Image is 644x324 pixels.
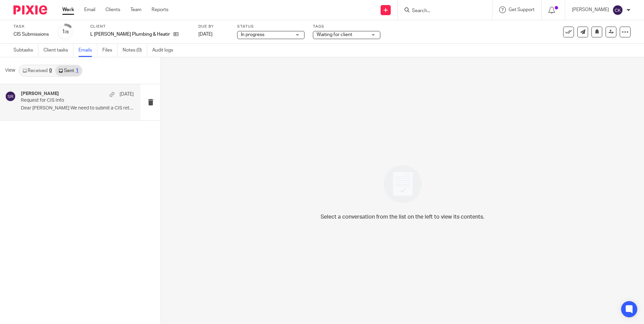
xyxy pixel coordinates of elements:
img: svg%3E [5,91,16,102]
small: /8 [65,30,69,34]
img: image [379,161,426,207]
a: Client tasks [43,44,73,57]
span: In progress [241,32,264,37]
div: 1 [76,68,78,73]
span: Waiting for client [317,32,352,37]
a: Subtasks [13,44,38,57]
label: Client [90,24,190,29]
p: [DATE] [120,91,134,98]
p: Dear [PERSON_NAME] We need to submit a CIS return... [21,105,134,111]
a: Sent1 [55,65,82,76]
input: Search [411,8,472,14]
a: Email [84,6,95,13]
p: L [PERSON_NAME] Plumbing & Heating Ltd [90,31,170,38]
a: Files [102,44,118,57]
label: Status [237,24,304,29]
img: Pixie [13,5,47,14]
a: Work [62,6,74,13]
span: Get Support [509,7,535,12]
h4: [PERSON_NAME] [21,91,59,97]
label: Tags [313,24,380,29]
a: Team [130,6,141,13]
span: [DATE] [198,32,213,37]
p: Select a conversation from the list on the left to view its contents. [321,213,484,221]
a: Emails [78,44,97,57]
a: Notes (0) [123,44,147,57]
div: 0 [49,68,52,73]
div: CIS Submissions [13,31,49,38]
p: Request for CIS Info [21,98,111,103]
span: View [5,67,15,74]
a: Reports [152,6,168,13]
a: Received0 [19,65,55,76]
label: Task [13,24,49,29]
img: svg%3E [612,5,623,15]
div: 1 [62,28,69,36]
a: Audit logs [152,44,178,57]
label: Due by [198,24,229,29]
a: Clients [105,6,120,13]
p: [PERSON_NAME] [572,6,609,13]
